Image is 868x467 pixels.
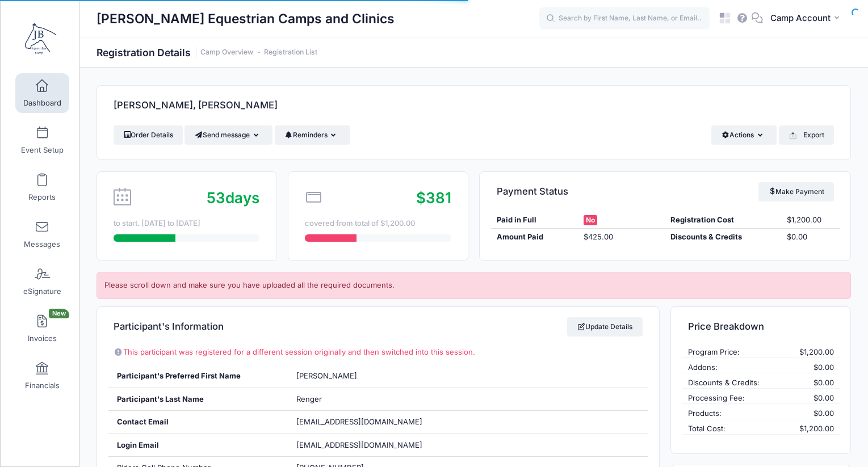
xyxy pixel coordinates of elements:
[207,187,259,209] div: days
[200,48,253,57] a: Camp Overview
[665,232,782,243] div: Discounts & Credits
[15,309,69,348] a: InvoicesNew
[15,73,69,113] a: Dashboard
[114,347,642,358] p: This participant was registered for a different session originally and then switched into this se...
[682,377,787,389] div: Discounts & Credits:
[114,125,183,145] a: Order Details
[275,125,350,145] button: Reminders
[108,411,288,434] div: Contact Email
[758,182,834,201] a: Make Payment
[682,362,787,373] div: Addons:
[28,334,57,343] span: Invoices
[97,6,395,32] h1: [PERSON_NAME] Equestrian Camps and Clinics
[763,6,851,32] button: Camp Account
[711,125,777,145] button: Actions
[497,175,568,208] h4: Payment Status
[15,214,69,254] a: Messages
[114,218,259,229] div: to start. [DATE] to [DATE]
[184,125,272,145] button: Send message
[305,218,451,229] div: covered from total of $1,200.00
[15,120,69,160] a: Event Setup
[491,232,578,243] div: Amount Paid
[416,189,451,207] span: $381
[584,215,597,225] span: No
[264,48,317,57] a: Registration List
[23,98,61,108] span: Dashboard
[25,381,60,390] span: Financials
[97,272,851,299] div: Please scroll down and make sure you have uploaded all the required documents.
[19,18,62,60] img: Jessica Braswell Equestrian Camps and Clinics
[114,310,224,343] h4: Participant's Information
[296,394,322,403] span: Renger
[114,90,278,122] h4: [PERSON_NAME], [PERSON_NAME]
[770,12,831,24] span: Camp Account
[787,393,839,404] div: $0.00
[24,239,60,249] span: Messages
[296,371,357,380] span: [PERSON_NAME]
[296,440,438,451] span: [EMAIL_ADDRESS][DOMAIN_NAME]
[787,423,839,435] div: $1,200.00
[578,232,665,243] div: $425.00
[688,310,764,343] h4: Price Breakdown
[539,7,710,30] input: Search by First Name, Last Name, or Email...
[15,167,69,207] a: Reports
[682,408,787,419] div: Products:
[682,393,787,404] div: Processing Fee:
[21,145,64,155] span: Event Setup
[779,125,834,145] button: Export
[491,214,578,226] div: Paid in Full
[97,47,317,58] h1: Registration Details
[787,377,839,389] div: $0.00
[787,347,839,358] div: $1,200.00
[108,365,288,388] div: Participant's Preferred First Name
[1,12,80,66] a: Jessica Braswell Equestrian Camps and Clinics
[49,309,69,318] span: New
[682,347,787,358] div: Program Price:
[108,434,288,457] div: Login Email
[108,388,288,411] div: Participant's Last Name
[296,417,422,426] span: [EMAIL_ADDRESS][DOMAIN_NAME]
[28,192,56,202] span: Reports
[665,214,782,226] div: Registration Cost
[781,214,839,226] div: $1,200.00
[15,262,69,301] a: eSignature
[682,423,787,435] div: Total Cost:
[207,189,225,207] span: 53
[567,317,643,336] a: Update Details
[15,356,69,396] a: Financials
[781,232,839,243] div: $0.00
[787,408,839,419] div: $0.00
[23,287,61,296] span: eSignature
[787,362,839,373] div: $0.00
